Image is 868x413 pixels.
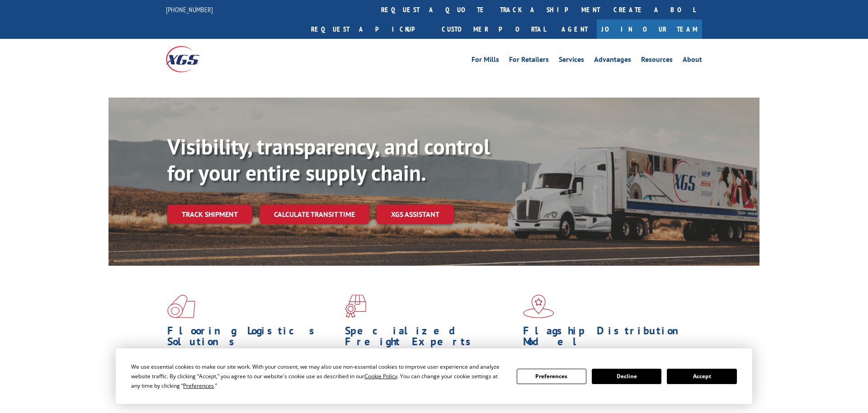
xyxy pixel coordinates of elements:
[166,5,213,14] a: [PHONE_NUMBER]
[523,295,554,318] img: xgs-icon-flagship-distribution-model-red
[183,382,214,390] span: Preferences
[509,56,549,66] a: For Retailers
[377,205,454,224] a: XGS ASSISTANT
[345,295,366,318] img: xgs-icon-focused-on-flooring-red
[641,56,673,66] a: Resources
[167,132,490,187] b: Visibility, transparency, and control for your entire supply chain.
[517,369,586,384] button: Preferences
[116,348,752,404] div: Cookie Consent Prompt
[167,205,252,224] a: Track shipment
[667,369,736,384] button: Accept
[597,19,702,39] a: Join Our Team
[592,369,661,384] button: Decline
[131,362,505,390] div: We use essential cookies to make our site work. With your consent, we may also use non-essential ...
[435,19,552,39] a: Customer Portal
[259,205,369,224] a: Calculate transit time
[304,19,435,39] a: Request a pickup
[683,56,702,66] a: About
[345,325,516,352] h1: Specialized Freight Experts
[364,372,397,380] span: Cookie Policy
[472,56,499,66] a: For Mills
[559,56,584,66] a: Services
[167,295,195,318] img: xgs-icon-total-supply-chain-intelligence-red
[594,56,631,66] a: Advantages
[552,19,597,39] a: Agent
[523,325,694,352] h1: Flagship Distribution Model
[167,325,338,352] h1: Flooring Logistics Solutions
